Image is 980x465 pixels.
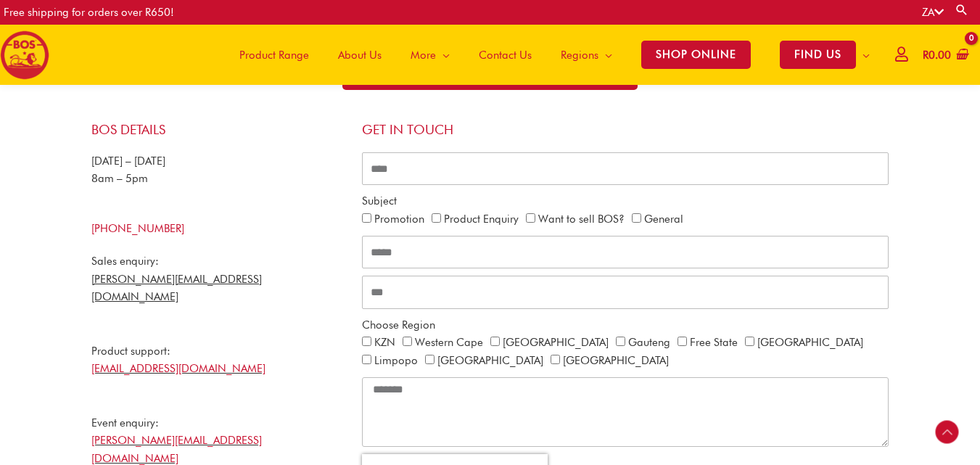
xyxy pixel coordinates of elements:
[91,155,165,168] span: [DATE] – [DATE]
[91,172,148,185] span: 8am – 5pm
[91,434,262,465] a: [PERSON_NAME][EMAIL_ADDRESS][DOMAIN_NAME]
[415,336,483,349] label: Western Cape
[563,354,669,367] label: [GEOGRAPHIC_DATA]
[374,213,424,226] label: Promotion
[374,336,395,349] label: KZN
[411,33,436,77] span: More
[324,25,396,85] a: About Us
[91,222,184,235] a: [PHONE_NUMBER]
[641,41,751,69] span: SHOP ONLINE
[91,273,262,304] a: [PERSON_NAME][EMAIL_ADDRESS][DOMAIN_NAME]
[546,25,627,85] a: Regions
[923,49,928,62] span: R
[239,33,309,77] span: Product Range
[338,33,382,77] span: About Us
[362,122,889,138] h4: Get in touch
[374,354,418,367] label: Limpopo
[479,33,532,77] span: Contact Us
[628,336,670,349] label: Gauteng
[444,213,519,226] label: Product Enquiry
[561,33,598,77] span: Regions
[362,316,435,334] label: Choose Region
[214,25,884,85] nav: Site Navigation
[225,25,324,85] a: Product Range
[923,49,951,62] bdi: 0.00
[757,336,863,349] label: [GEOGRAPHIC_DATA]
[362,192,397,210] label: Subject
[922,6,944,19] a: ZA
[780,41,856,69] span: FIND US
[91,122,347,138] h4: BOS Details
[920,39,969,72] a: View Shopping Cart, empty
[396,25,464,85] a: More
[955,3,969,17] a: Search button
[644,213,683,226] label: General
[464,25,546,85] a: Contact Us
[503,336,609,349] label: [GEOGRAPHIC_DATA]
[437,354,543,367] label: [GEOGRAPHIC_DATA]
[91,362,265,375] a: [EMAIL_ADDRESS][DOMAIN_NAME]
[627,25,765,85] a: SHOP ONLINE
[690,336,738,349] label: Free State
[538,213,625,226] label: Want to sell BOS?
